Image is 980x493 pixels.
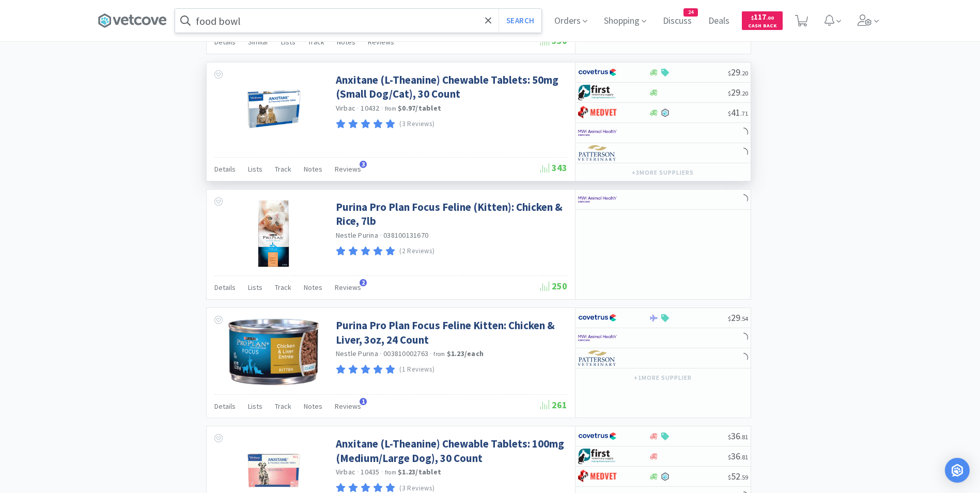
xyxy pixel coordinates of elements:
[383,349,428,358] span: 003810002763
[357,467,359,476] span: ·
[740,110,748,117] span: . 71
[578,192,617,207] img: f6b2451649754179b5b4e0c70c3f7cb0_2.png
[275,283,291,292] span: Track
[728,450,748,462] span: 36
[335,164,361,174] span: Reviews
[578,449,617,464] img: 67d67680309e4a0bb49a5ff0391dcc42_6.png
[578,145,617,161] img: f5e969b455434c6296c6d81ef179fa71_3.png
[335,402,361,411] span: Reviews
[704,17,734,26] a: Deals
[766,14,774,21] span: . 00
[304,164,322,174] span: Notes
[380,349,382,358] span: ·
[740,453,748,461] span: . 81
[728,110,731,117] span: $
[337,37,355,47] span: Notes
[728,473,731,481] span: $
[728,86,748,98] span: 29
[540,399,567,411] span: 261
[275,164,291,174] span: Track
[258,200,290,267] img: d274c93ced6d445fa34df140984951dc_138596.png
[335,283,361,292] span: Reviews
[398,103,441,113] strong: $0.97 / tablet
[742,7,783,35] a: $117.00Cash Back
[248,164,262,174] span: Lists
[945,458,970,483] div: Open Intercom Messenger
[578,350,617,366] img: f5e969b455434c6296c6d81ef179fa71_3.png
[381,467,383,476] span: ·
[728,315,731,322] span: $
[728,66,748,78] span: 29
[540,280,567,292] span: 250
[383,230,428,240] span: 038100131670
[381,103,383,113] span: ·
[728,89,731,97] span: $
[629,371,696,385] button: +1more supplier
[214,164,236,174] span: Details
[399,246,434,257] p: (2 Reviews)
[659,17,696,26] a: Discuss24
[228,318,319,386] img: ead41d2711ea47699cb2ab18dc894387_168156.png
[361,467,379,476] span: 10435
[360,279,367,286] span: 2
[728,106,748,118] span: 41
[499,9,541,33] button: Search
[740,433,748,441] span: . 81
[248,283,262,292] span: Lists
[728,470,748,482] span: 52
[336,230,378,240] a: Nestle Purina
[684,9,697,16] span: 24
[578,105,617,120] img: bdd3c0f4347043b9a893056ed883a29a_120.png
[214,283,236,292] span: Details
[578,310,617,326] img: 77fca1acd8b6420a9015268ca798ef17_1.png
[540,162,567,174] span: 343
[357,103,359,113] span: ·
[175,9,541,33] input: Search by item, sku, manufacturer, ingredient, size...
[728,312,748,323] span: 29
[281,37,295,47] span: Lists
[368,37,394,47] span: Reviews
[214,37,236,47] span: Details
[336,437,565,465] a: Anxitane (L-Theanine) Chewable Tablets: 100mg (Medium/Large Dog), 30 Count
[728,69,731,77] span: $
[578,330,617,346] img: f6b2451649754179b5b4e0c70c3f7cb0_2.png
[740,89,748,97] span: . 20
[430,349,432,358] span: ·
[361,103,379,113] span: 10432
[748,23,776,30] span: Cash Back
[336,200,565,228] a: Purina Pro Plan Focus Feline (Kitten): Chicken & Rice, 7lb
[240,73,307,140] img: 2a189afddd334f0a96593b4d5186e0b5_243631.jpeg
[248,37,269,47] span: Similar
[275,402,291,411] span: Track
[214,402,236,411] span: Details
[578,469,617,484] img: bdd3c0f4347043b9a893056ed883a29a_120.png
[627,165,698,180] button: +3more suppliers
[728,433,731,441] span: $
[447,349,484,358] strong: $1.23 / each
[728,453,731,461] span: $
[578,428,617,444] img: 77fca1acd8b6420a9015268ca798ef17_1.png
[740,473,748,481] span: . 59
[336,318,565,347] a: Purina Pro Plan Focus Feline Kitten: Chicken & Liver, 3oz, 24 Count
[399,364,434,375] p: (1 Reviews)
[336,73,565,101] a: Anxitane (L-Theanine) Chewable Tablets: 50mg (Small Dog/Cat), 30 Count
[399,119,434,130] p: (3 Reviews)
[433,350,445,358] span: from
[360,161,367,168] span: 3
[304,283,322,292] span: Notes
[751,14,754,21] span: $
[308,37,324,47] span: Track
[336,467,356,476] a: Virbac
[336,349,378,358] a: Nestle Purina
[740,69,748,77] span: . 20
[578,85,617,100] img: 67d67680309e4a0bb49a5ff0391dcc42_6.png
[336,103,356,113] a: Virbac
[578,125,617,141] img: f6b2451649754179b5b4e0c70c3f7cb0_2.png
[751,12,774,22] span: 117
[248,402,262,411] span: Lists
[740,315,748,322] span: . 54
[360,398,367,405] span: 1
[728,430,748,442] span: 36
[380,230,382,240] span: ·
[385,105,396,112] span: from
